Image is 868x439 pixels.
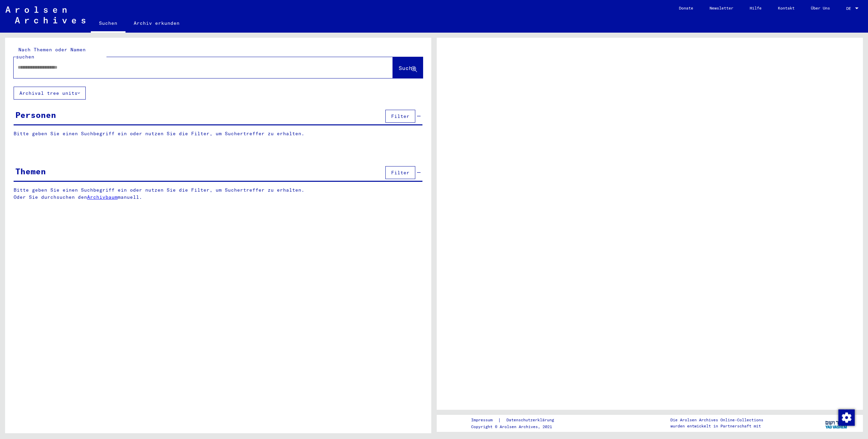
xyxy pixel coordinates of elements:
[399,65,416,71] span: Suche
[824,415,849,432] img: yv_logo.png
[15,109,56,121] div: Personen
[91,15,126,33] a: Suchen
[501,417,562,424] a: Datenschutzerklärung
[14,130,422,137] p: Bitte geben Sie einen Suchbegriff ein oder nutzen Sie die Filter, um Suchertreffer zu erhalten.
[670,423,763,429] p: wurden entwickelt in Partnerschaft mit
[14,87,86,100] button: Archival tree units
[126,15,188,31] a: Archiv erkunden
[16,47,86,60] mat-label: Nach Themen oder Namen suchen
[14,187,423,201] p: Bitte geben Sie einen Suchbegriff ein oder nutzen Sie die Filter, um Suchertreffer zu erhalten. O...
[670,417,763,423] p: Die Arolsen Archives Online-Collections
[471,417,562,424] div: |
[385,166,415,179] button: Filter
[385,110,415,123] button: Filter
[471,424,562,430] p: Copyright © Arolsen Archives, 2021
[838,409,855,426] img: Zustimmung ändern
[15,165,46,177] div: Themen
[393,57,423,78] button: Suche
[391,170,410,176] span: Filter
[846,6,854,11] span: DE
[391,113,410,119] span: Filter
[5,6,85,23] img: Arolsen_neg.svg
[87,194,118,200] a: Archivbaum
[471,417,498,424] a: Impressum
